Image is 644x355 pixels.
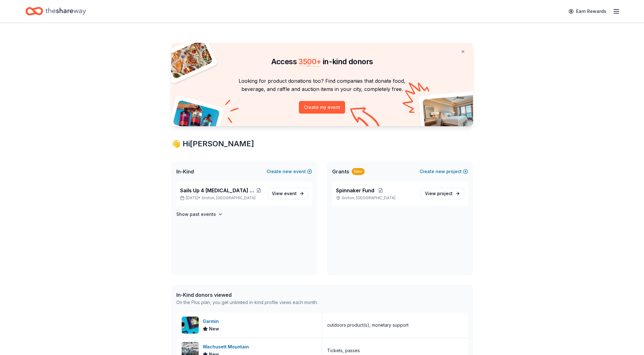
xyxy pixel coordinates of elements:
button: Show past events [176,211,223,218]
span: project [437,191,453,196]
p: Groton, [GEOGRAPHIC_DATA] [336,195,416,200]
a: Home [25,4,86,19]
span: Sails Up 4 [MEDICAL_DATA] Creating Hope Gala [180,187,255,194]
img: Image for Garmin [182,317,199,334]
span: Grants [332,168,349,175]
span: Groton, [GEOGRAPHIC_DATA] [202,195,256,200]
span: In-Kind [176,168,194,175]
span: Access in-kind donors [271,57,373,66]
button: Createnewevent [267,168,312,175]
span: New [209,325,219,333]
a: Earn Rewards [565,6,610,17]
button: Createnewproject [420,168,468,175]
span: event [284,191,297,196]
span: new [436,168,445,175]
div: In-Kind donors viewed [176,291,318,299]
div: 👋 Hi [PERSON_NAME] [171,139,473,149]
span: View [425,190,453,197]
img: Pizza [164,39,213,79]
div: outdoors product(s), monetary support [327,321,409,329]
h4: Show past events [176,211,216,218]
span: View [272,190,297,197]
img: Curvy arrow [350,107,382,131]
p: Looking for product donations too? Find companies that donate food, beverage, and raffle and auct... [179,77,465,93]
span: 3500 + [298,57,321,66]
a: View project [421,188,464,199]
div: New [352,168,365,175]
a: View event [268,188,308,199]
span: new [283,168,292,175]
span: Spinnaker Fund [336,187,374,194]
p: [DATE] • [180,195,263,200]
div: Tickets, passes [327,347,360,354]
div: Garmin [203,318,221,325]
button: Create my event [299,101,345,114]
div: Wachusett Mountain [203,343,251,351]
div: On the Plus plan, you get unlimited in-kind profile views each month. [176,299,318,306]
